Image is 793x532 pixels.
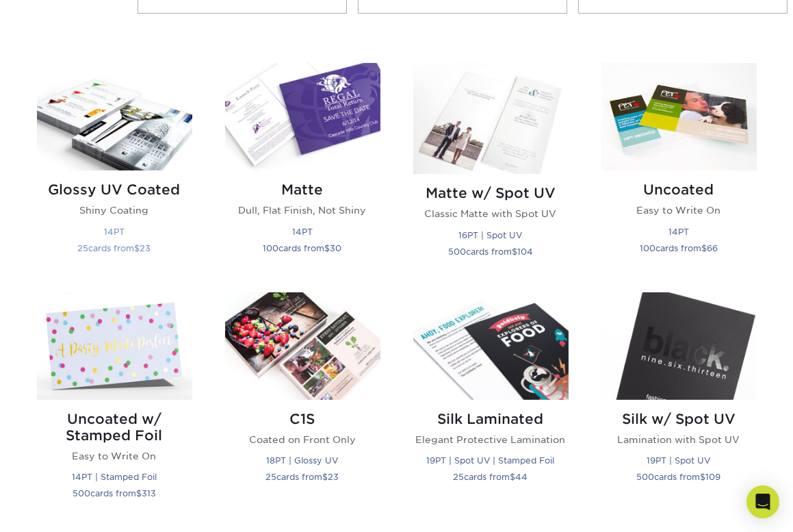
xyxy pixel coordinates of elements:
[701,243,707,253] span: $
[601,292,757,518] a: Silk w/ Spot UV Postcards Silk w/ Spot UV Lamination with Spot UV 19PT | Spot UV 500cards from$109
[37,63,192,170] img: Glossy UV Coated Postcards
[225,292,380,518] a: C1S Postcards C1S Coated on Front Only 18PT | Glossy UV 25cards from$23
[37,292,192,518] a: Uncoated w/ Stamped Foil Postcards Uncoated w/ Stamped Foil Easy to Write On 14PT | Stamped Foil ...
[637,472,655,482] span: 500
[136,488,142,498] span: $
[706,472,721,482] span: 109
[266,472,339,482] small: cards from
[413,411,569,427] h2: Silk Laminated
[78,243,151,253] small: cards from
[413,63,569,275] a: Matte w/ Spot UV Postcards Matte w/ Spot UV Classic Matte with Spot UV 16PT | Spot UV 500cards fr...
[746,485,779,518] div: Open Intercom Messenger
[78,243,89,253] span: 25
[637,472,721,482] small: cards from
[37,411,192,444] h2: Uncoated w/ Stamped Foil
[142,488,156,498] span: 313
[413,292,569,518] a: Silk Laminated Postcards Silk Laminated Elegant Protective Lamination 19PT | Spot UV | Stamped Fo...
[413,185,569,201] h2: Matte w/ Spot UV
[601,433,757,446] p: Lamination with Spot UV
[225,292,380,400] img: C1S Postcards
[413,63,569,174] img: Matte w/ Spot UV Postcards
[413,292,569,400] img: Silk Laminated Postcards
[516,472,528,482] span: 44
[3,490,116,527] iframe: Google Customer Reviews
[292,227,313,237] small: 14PT
[601,292,757,400] img: Silk w/ Spot UV Postcards
[328,472,339,482] span: 23
[140,243,151,253] span: 23
[707,243,718,253] span: 66
[459,230,523,240] small: 16PT | Spot UV
[225,203,380,217] p: Dull, Flat Finish, Not Shiny
[640,243,655,253] span: 100
[323,472,328,482] span: $
[263,243,279,253] span: 100
[413,433,569,446] p: Elegant Protective Lamination
[37,63,192,275] a: Glossy UV Coated Postcards Glossy UV Coated Shiny Coating 14PT 25cards from$23
[517,246,533,257] span: 104
[266,472,277,482] span: 25
[640,243,718,253] small: cards from
[225,411,380,427] h2: C1S
[601,411,757,427] h2: Silk w/ Spot UV
[225,63,380,170] img: Matte Postcards
[647,455,711,466] small: 19PT | Spot UV
[668,227,689,237] small: 14PT
[701,472,706,482] span: $
[448,246,533,257] small: cards from
[601,63,757,170] img: Uncoated Postcards
[601,181,757,198] h2: Uncoated
[37,203,192,217] p: Shiny Coating
[72,472,157,482] small: 14PT | Stamped Foil
[510,472,516,482] span: $
[427,455,555,466] small: 19PT | Spot UV | Stamped Foil
[263,243,342,253] small: cards from
[37,292,192,400] img: Uncoated w/ Stamped Foil Postcards
[413,207,569,220] p: Classic Matte with Spot UV
[37,449,192,463] p: Easy to Write On
[454,472,465,482] span: 25
[267,455,339,466] small: 18PT | Glossy UV
[512,246,517,257] span: $
[601,203,757,217] p: Easy to Write On
[448,246,466,257] span: 500
[225,181,380,198] h2: Matte
[73,488,90,498] span: 500
[73,488,156,498] small: cards from
[330,243,342,253] span: 30
[37,181,192,198] h2: Glossy UV Coated
[225,433,380,446] p: Coated on Front Only
[454,472,528,482] small: cards from
[135,243,140,253] span: $
[601,63,757,275] a: Uncoated Postcards Uncoated Easy to Write On 14PT 100cards from$66
[104,227,125,237] small: 14PT
[325,243,330,253] span: $
[225,63,380,275] a: Matte Postcards Matte Dull, Flat Finish, Not Shiny 14PT 100cards from$30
